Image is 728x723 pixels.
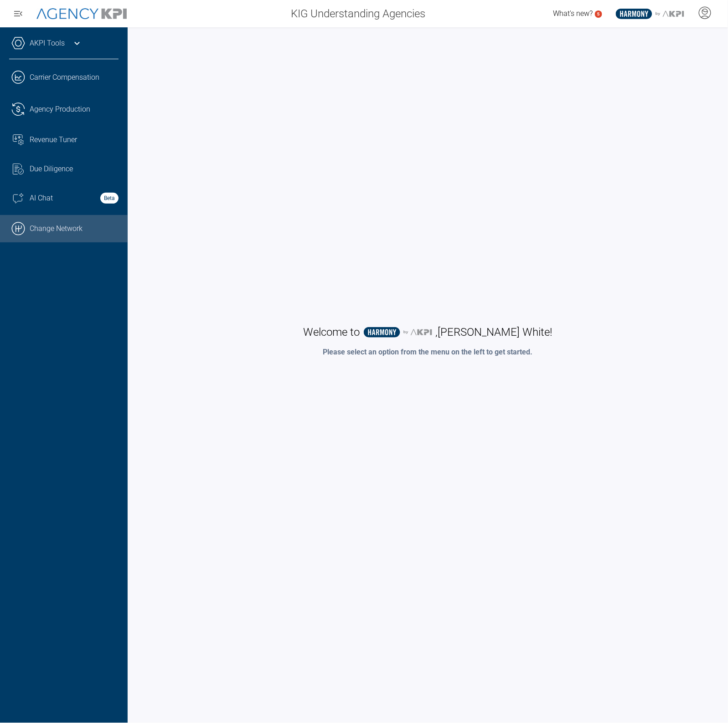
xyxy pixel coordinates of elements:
[30,104,119,115] div: Agency Production
[36,8,127,20] img: AgencyKPI
[30,38,65,49] a: AKPI Tools
[595,10,602,18] a: 5
[100,193,119,204] strong: Beta
[597,11,600,16] text: 5
[323,347,533,358] p: Please select an option from the menu on the left to get started.
[304,325,552,339] h1: Welcome to , [PERSON_NAME] White !
[553,9,593,18] span: What's new?
[30,164,119,174] div: Due Diligence
[30,193,53,204] span: AI Chat
[30,134,119,145] div: Revenue Tuner
[291,5,425,22] span: KIG Understanding Agencies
